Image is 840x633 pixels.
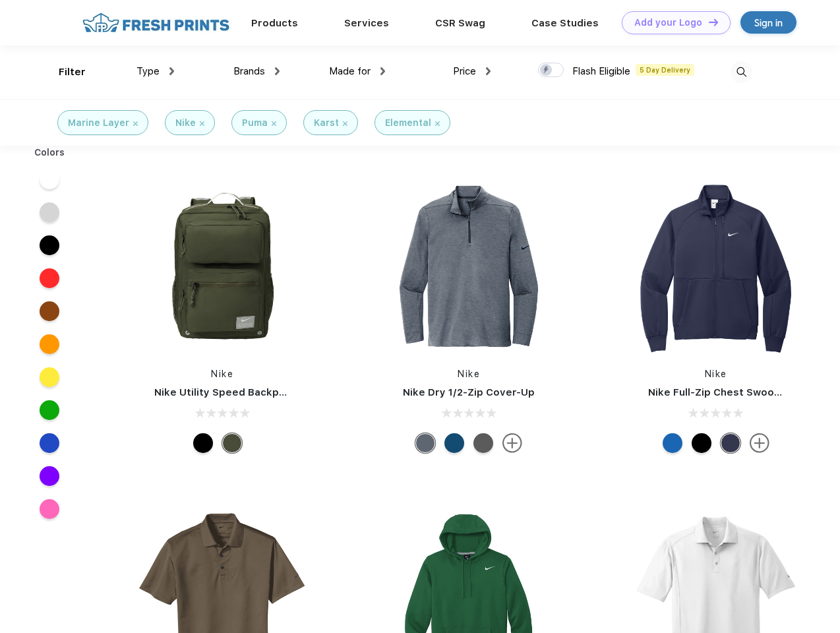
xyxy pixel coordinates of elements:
[272,121,276,126] img: filter_cancel.svg
[415,433,435,453] div: Navy Heather
[473,433,493,453] div: Black Heather
[403,386,535,398] a: Nike Dry 1/2-Zip Cover-Up
[754,15,783,30] div: Sign in
[486,67,491,75] img: dropdown.png
[78,11,233,34] img: fo%20logo%202.webp
[136,65,160,77] span: Type
[458,369,480,379] a: Nike
[211,369,233,379] a: Nike
[750,433,769,453] img: more.svg
[634,17,702,28] div: Add your Logo
[344,17,389,29] a: Services
[233,65,265,77] span: Brands
[154,386,297,398] a: Nike Utility Speed Backpack
[133,121,138,126] img: filter_cancel.svg
[381,179,556,354] img: func=resize&h=266
[453,65,476,77] span: Price
[385,116,431,130] div: Elemental
[175,116,196,130] div: Nike
[435,121,440,126] img: filter_cancel.svg
[329,65,371,77] span: Made for
[648,386,824,398] a: Nike Full-Zip Chest Swoosh Jacket
[380,67,385,75] img: dropdown.png
[251,17,298,29] a: Products
[193,433,213,453] div: Black
[572,65,630,77] span: Flash Eligible
[242,116,268,130] div: Puma
[169,67,174,75] img: dropdown.png
[200,121,204,126] img: filter_cancel.svg
[502,433,522,453] img: more.svg
[444,433,464,453] div: Gym Blue
[435,17,485,29] a: CSR Swag
[135,179,310,354] img: func=resize&h=266
[343,121,347,126] img: filter_cancel.svg
[740,11,796,34] a: Sign in
[709,18,718,26] img: DT
[24,146,75,160] div: Colors
[628,179,804,354] img: func=resize&h=266
[705,369,727,379] a: Nike
[59,65,86,80] div: Filter
[663,433,682,453] div: Royal
[275,67,280,75] img: dropdown.png
[68,116,129,130] div: Marine Layer
[636,64,694,76] span: 5 Day Delivery
[731,61,752,83] img: desktop_search.svg
[721,433,740,453] div: Midnight Navy
[692,433,711,453] div: Black
[314,116,339,130] div: Karst
[222,433,242,453] div: Cargo Khaki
